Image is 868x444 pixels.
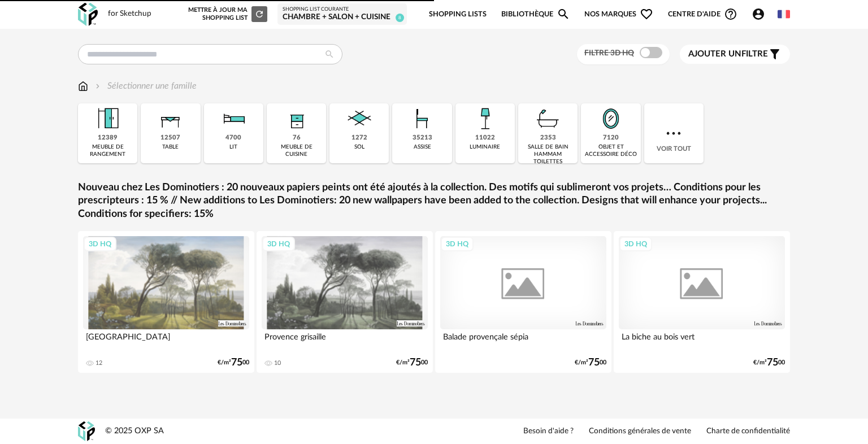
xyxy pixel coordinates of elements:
[351,134,367,142] div: 1272
[108,9,151,19] div: for Sketchup
[540,134,556,142] div: 2353
[218,359,249,367] div: €/m² 00
[283,12,402,23] div: CHAMBRE + SALON + CUISINE
[93,80,197,93] div: Sélectionner une famille
[78,231,254,373] a: 3D HQ [GEOGRAPHIC_DATA] 12 €/m²7500
[501,1,570,28] a: BibliothèqueMagnify icon
[78,80,88,93] img: svg+xml;base64,PHN2ZyB3aWR0aD0iMTYiIGhlaWdodD0iMTciIHZpZXdCb3g9IjAgMCAxNiAxNyIgZmlsbD0ibm9uZSIgeG...
[293,134,301,142] div: 76
[752,7,770,21] span: Account Circle icon
[283,6,402,23] a: Shopping List courante CHAMBRE + SALON + CUISINE 8
[218,103,249,134] img: Literie.png
[522,143,574,166] div: salle de bain hammam toilettes
[688,50,741,58] span: Ajouter un
[663,123,684,143] img: more.7b13dc1.svg
[584,1,653,28] span: Nos marques
[603,134,619,142] div: 7120
[440,329,606,352] div: Balade provençale sépia
[557,7,570,21] span: Magnify icon
[413,134,432,142] div: 35213
[589,426,691,437] a: Conditions générales de vente
[584,143,637,158] div: objet et accessoire déco
[78,181,790,221] a: Nouveau chez Les Dominotiers : 20 nouveaux papiers peints ont été ajoutés à la collection. Des mo...
[768,47,782,61] span: Filter icon
[396,359,428,367] div: €/m² 00
[281,103,312,134] img: Rangement.png
[262,237,295,251] div: 3D HQ
[753,359,785,367] div: €/m² 00
[668,7,737,21] span: Centre d'aideHelp Circle Outline icon
[596,103,626,134] img: Miroir.png
[619,237,652,251] div: 3D HQ
[93,103,123,134] img: Meuble%20de%20rangement.png
[186,6,267,22] div: Mettre à jour ma Shopping List
[78,421,95,441] img: OXP
[752,7,765,21] span: Account Circle icon
[533,103,563,134] img: Salle%20de%20bain.png
[93,80,102,93] img: svg+xml;base64,PHN2ZyB3aWR0aD0iMTYiIGhlaWdodD0iMTYiIHZpZXdCb3g9IjAgMCAxNiAxNiIgZmlsbD0ibm9uZSIgeG...
[283,6,402,13] div: Shopping List courante
[96,359,102,367] div: 12
[225,134,241,142] div: 4700
[724,7,737,21] span: Help Circle Outline icon
[470,103,500,134] img: Luminaire.png
[435,231,611,373] a: 3D HQ Balade provençale sépia €/m²7500
[162,143,179,151] div: table
[767,359,778,367] span: 75
[441,237,474,251] div: 3D HQ
[83,329,249,352] div: [GEOGRAPHIC_DATA]
[274,359,281,367] div: 10
[523,426,574,437] a: Besoin d'aide ?
[254,11,264,17] span: Refresh icon
[706,426,790,437] a: Charte de confidentialité
[588,359,600,367] span: 75
[354,143,364,151] div: sol
[688,49,768,60] span: filtre
[81,143,134,158] div: meuble de rangement
[640,7,653,21] span: Heart Outline icon
[396,14,404,22] span: 8
[231,359,242,367] span: 75
[470,143,500,151] div: luminaire
[257,231,433,373] a: 3D HQ Provence grisaille 10 €/m²7500
[619,329,785,352] div: La biche au bois vert
[84,237,116,251] div: 3D HQ
[105,426,164,437] div: © 2025 OXP SA
[414,143,431,151] div: assise
[270,143,323,158] div: meuble de cuisine
[160,134,180,142] div: 12507
[429,1,487,28] a: Shopping Lists
[575,359,606,367] div: €/m² 00
[98,134,118,142] div: 12389
[680,45,790,64] button: Ajouter unfiltre Filter icon
[344,103,375,134] img: Sol.png
[614,231,790,373] a: 3D HQ La biche au bois vert €/m²7500
[407,103,437,134] img: Assise.png
[229,143,237,151] div: lit
[778,8,790,20] img: fr
[78,3,98,26] img: OXP
[410,359,421,367] span: 75
[155,103,186,134] img: Table.png
[262,329,428,352] div: Provence grisaille
[584,49,634,57] span: Filtre 3D HQ
[644,103,704,163] div: Voir tout
[475,134,495,142] div: 11022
